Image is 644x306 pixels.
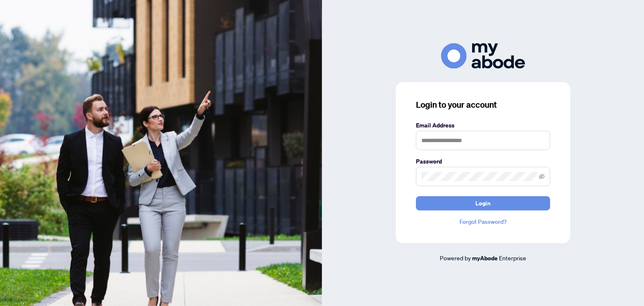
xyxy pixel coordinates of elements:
span: Powered by [440,254,471,262]
a: myAbode [472,254,498,263]
img: ma-logo [441,43,525,69]
span: Login [475,197,491,210]
button: Login [416,196,550,210]
span: eye-invisible [539,174,545,179]
h3: Login to your account [416,99,550,111]
label: Email Address [416,121,550,130]
a: Forgot Password? [416,217,550,226]
span: Enterprise [499,254,526,262]
label: Password [416,157,550,166]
